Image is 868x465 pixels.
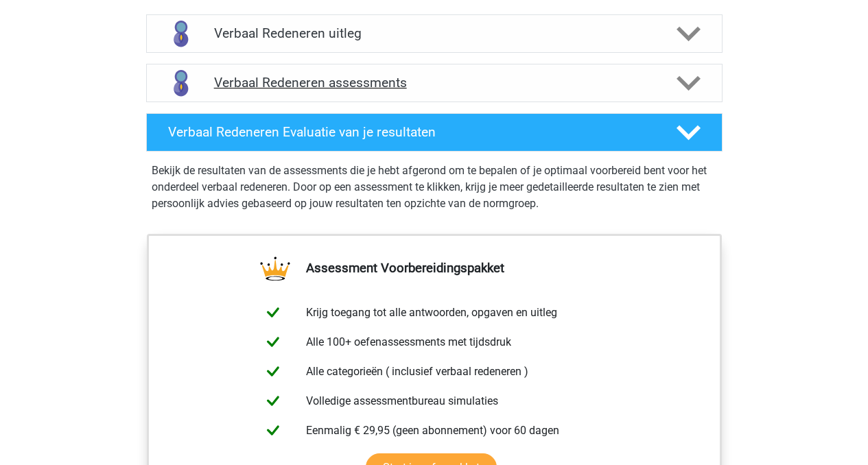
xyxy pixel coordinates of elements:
h4: Verbaal Redeneren Evaluatie van je resultaten [168,124,655,140]
img: verbaal redeneren assessments [163,66,198,101]
a: assessments Verbaal Redeneren assessments [141,64,728,102]
h4: Verbaal Redeneren assessments [214,75,655,91]
img: verbaal redeneren uitleg [163,16,198,51]
p: Bekijk de resultaten van de assessments die je hebt afgerond om te bepalen of je optimaal voorber... [152,163,717,212]
h4: Verbaal Redeneren uitleg [214,25,655,41]
a: Verbaal Redeneren Evaluatie van je resultaten [141,113,728,152]
a: uitleg Verbaal Redeneren uitleg [141,14,728,53]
